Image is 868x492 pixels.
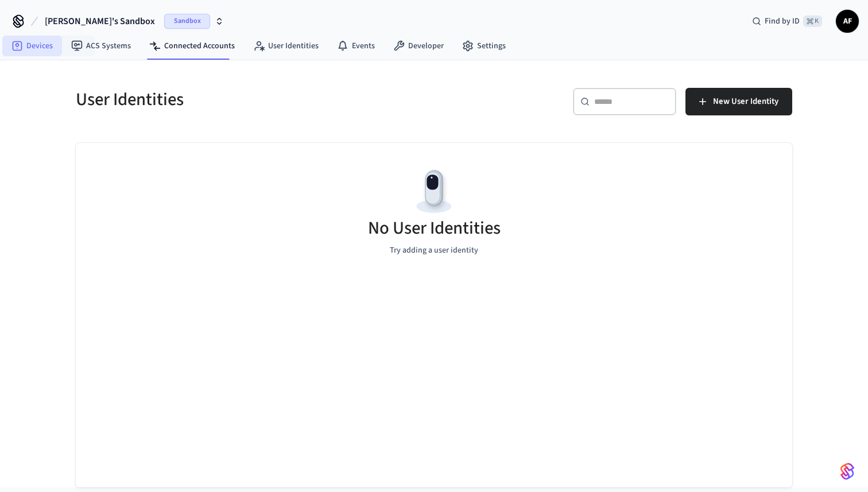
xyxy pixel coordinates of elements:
img: Devices Empty State [408,166,460,218]
span: ⌘ K [803,16,822,27]
a: Developer [384,36,453,56]
a: User Identities [244,36,328,56]
button: AF [836,10,859,33]
a: Settings [453,36,515,56]
h5: No User Identities [368,216,501,240]
p: Try adding a user identity [390,245,478,257]
div: Find by ID⌘ K [743,11,831,32]
a: ACS Systems [62,36,140,56]
a: Devices [2,36,62,56]
a: Connected Accounts [140,36,244,56]
button: New User Identity [685,88,792,115]
span: [PERSON_NAME]'s Sandbox [45,14,155,28]
img: SeamLogoGradient.69752ec5.svg [840,462,854,481]
h5: User Identities [76,88,427,111]
span: Find by ID [765,16,800,27]
span: Sandbox [164,14,210,29]
span: New User Identity [713,94,778,109]
span: AF [837,11,858,32]
a: Events [328,36,384,56]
